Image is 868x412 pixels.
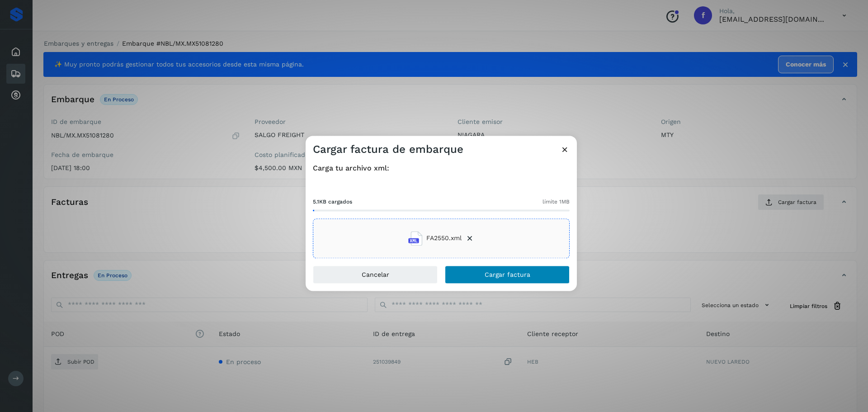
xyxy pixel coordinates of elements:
h3: Cargar factura de embarque [313,143,463,156]
span: límite 1MB [542,198,570,206]
button: Cancelar [313,265,438,284]
span: Cargar factura [485,271,530,278]
span: Cancelar [362,271,389,278]
span: 5.1KB cargados [313,198,352,206]
h4: Carga tu archivo xml: [313,164,570,172]
span: FA2550.xml [426,234,462,243]
button: Cargar factura [445,265,570,284]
